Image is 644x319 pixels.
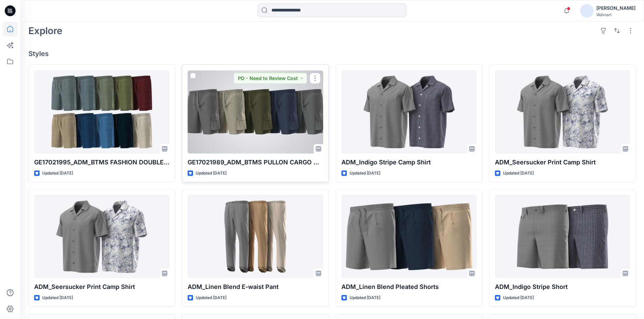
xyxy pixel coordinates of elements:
[350,294,380,301] p: Updated [DATE]
[34,158,169,167] p: GE17021995_ADM_BTMS FASHION DOUBLECLOTH SHORT
[188,282,323,292] p: ADM_Linen Blend E-waist Pant
[34,195,169,278] a: ADM_Seersucker Print Camp Shirt
[42,294,73,301] p: Updated [DATE]
[503,170,534,177] p: Updated [DATE]
[28,25,63,36] h2: Explore
[341,195,477,278] a: ADM_Linen Blend Pleated Shorts
[596,4,636,12] div: [PERSON_NAME]
[580,4,594,18] img: avatar
[350,170,380,177] p: Updated [DATE]
[503,294,534,301] p: Updated [DATE]
[196,294,226,301] p: Updated [DATE]
[34,70,169,154] a: GE17021995_ADM_BTMS FASHION DOUBLECLOTH SHORT
[196,170,226,177] p: Updated [DATE]
[341,282,477,292] p: ADM_Linen Blend Pleated Shorts
[28,50,636,58] h4: Styles
[495,158,630,167] p: ADM_Seersucker Print Camp Shirt
[495,70,630,154] a: ADM_Seersucker Print Camp Shirt
[341,70,477,154] a: ADM_Indigo Stripe Camp Shirt
[495,282,630,292] p: ADM_Indigo Stripe Short
[596,12,636,17] div: Walmart
[188,195,323,278] a: ADM_Linen Blend E-waist Pant
[495,195,630,278] a: ADM_Indigo Stripe Short
[341,158,477,167] p: ADM_Indigo Stripe Camp Shirt
[188,70,323,154] a: GE17021989_ADM_BTMS PULLON CARGO SHORT
[42,170,73,177] p: Updated [DATE]
[188,158,323,167] p: GE17021989_ADM_BTMS PULLON CARGO SHORT
[34,282,169,292] p: ADM_Seersucker Print Camp Shirt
